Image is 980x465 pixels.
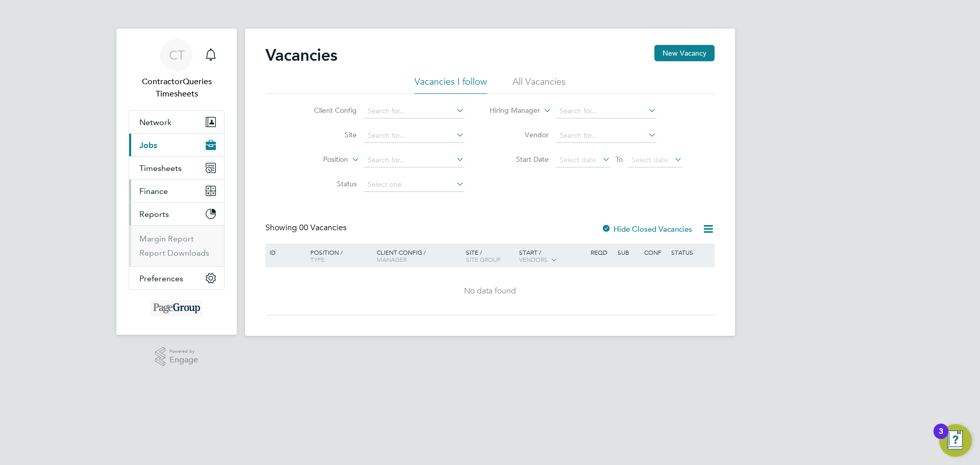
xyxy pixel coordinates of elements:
[588,243,615,261] div: Reqd
[129,76,225,100] span: ContractorQueries Timesheets
[139,248,209,258] a: Report Downloads
[169,356,198,364] span: Engage
[519,255,548,263] span: Vendors
[129,225,224,266] div: Reports
[116,29,237,335] nav: Main navigation
[364,104,464,118] input: Search for...
[139,234,194,243] a: Margin Report
[129,134,224,156] button: Jobs
[601,224,692,234] label: Hide Closed Vacancies
[310,255,325,263] span: Type
[129,180,224,202] button: Finance
[139,163,182,173] span: Timesheets
[669,243,713,261] div: Status
[298,179,357,188] label: Status
[298,106,357,115] label: Client Config
[139,117,171,127] span: Network
[463,243,517,268] div: Site /
[129,111,224,133] button: Network
[129,39,225,100] a: CTContractorQueries Timesheets
[265,223,349,233] div: Showing
[556,104,656,118] input: Search for...
[299,223,347,233] span: 00 Vacancies
[129,267,224,289] button: Preferences
[377,255,407,263] span: Manager
[139,140,157,150] span: Jobs
[559,155,596,164] span: Select date
[490,130,549,139] label: Vendor
[364,178,464,192] input: Select one
[615,243,642,261] div: Sub
[414,76,487,94] li: Vacancies I follow
[139,209,169,219] span: Reports
[303,243,374,268] div: Position /
[364,129,464,143] input: Search for...
[129,203,224,225] button: Reports
[155,347,199,366] a: Powered byEngage
[139,186,168,196] span: Finance
[939,431,943,445] div: 3
[642,243,668,261] div: Conf
[939,424,972,457] button: Open Resource Center, 3 new notifications
[631,155,668,164] span: Select date
[139,274,183,283] span: Preferences
[267,286,713,297] div: No data found
[129,300,225,316] a: Go to home page
[490,155,549,164] label: Start Date
[265,45,337,65] h2: Vacancies
[169,48,185,62] span: CT
[129,157,224,179] button: Timesheets
[512,76,566,94] li: All Vacancies
[364,153,464,167] input: Search for...
[267,243,303,261] div: ID
[517,243,588,269] div: Start /
[612,153,626,166] span: To
[289,155,348,165] label: Position
[466,255,501,263] span: Site Group
[654,45,715,61] button: New Vacancy
[169,347,198,356] span: Powered by
[298,130,357,139] label: Site
[481,106,540,116] label: Hiring Manager
[374,243,463,268] div: Client Config /
[556,129,656,143] input: Search for...
[151,300,203,316] img: michaelpageint-logo-retina.png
